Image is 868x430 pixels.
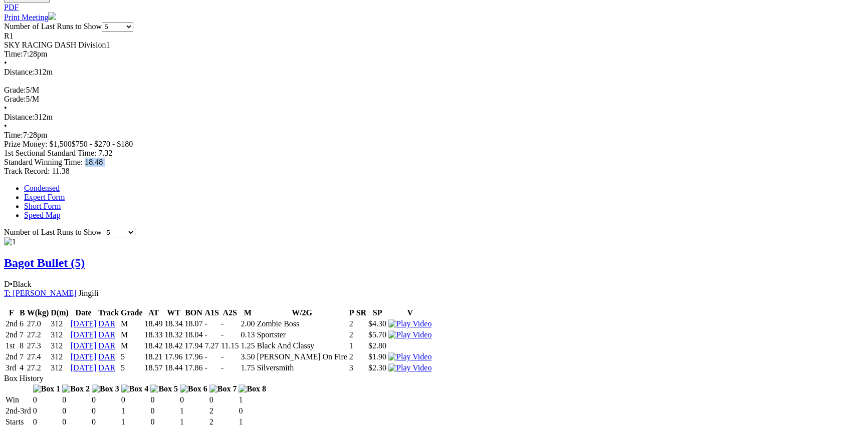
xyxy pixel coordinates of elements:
[388,352,431,361] img: Play Video
[24,184,60,192] a: Condensed
[50,330,69,340] td: 312
[50,352,69,362] td: 312
[4,95,864,104] div: 5/M
[98,319,115,328] a: DAR
[4,374,864,383] div: Box History
[79,289,99,297] span: Jingili
[5,319,18,329] td: 2nd
[121,417,149,427] td: 1
[4,13,56,22] a: Print Meeting
[98,149,112,157] span: 7.32
[98,308,119,318] th: Track
[238,417,267,427] td: 1
[19,330,26,340] td: 7
[121,395,149,405] td: 0
[256,341,347,351] td: Black And Classy
[349,308,355,318] th: P
[4,167,50,175] span: Track Record:
[48,12,56,20] img: printer.svg
[4,3,19,12] a: PDF
[4,68,864,77] div: 312m
[4,149,96,157] span: 1st Sectional Standard Time:
[98,363,115,372] a: DAR
[368,330,387,340] td: $5.70
[4,86,26,94] span: Grade:
[184,341,203,351] td: 17.94
[33,406,61,416] td: 0
[62,406,90,416] td: 0
[19,319,26,329] td: 6
[204,352,219,362] td: -
[5,341,18,351] td: 1st
[388,363,431,372] img: Play Video
[4,237,16,246] img: 1
[144,319,163,329] td: 18.49
[62,417,90,427] td: 0
[27,352,50,362] td: 27.4
[62,384,90,393] img: Box 2
[5,352,18,362] td: 2nd
[4,3,864,12] div: Download
[33,395,61,405] td: 0
[50,363,69,373] td: 312
[184,363,203,373] td: 17.86
[10,280,13,288] span: •
[368,363,387,373] td: $2.30
[240,363,255,373] td: 1.75
[4,59,7,67] span: •
[204,341,219,351] td: 7.27
[72,140,133,148] span: $750 - $270 - $180
[19,308,26,318] th: B
[144,341,163,351] td: 18.42
[92,384,119,393] img: Box 3
[221,308,239,318] th: A2S
[150,395,178,405] td: 0
[121,406,149,416] td: 1
[209,406,238,416] td: 2
[120,341,143,351] td: M
[164,308,183,318] th: WT
[5,395,32,405] td: Win
[50,308,69,318] th: D(m)
[388,308,432,318] th: V
[179,395,208,405] td: 0
[85,158,103,166] span: 18.48
[71,341,97,350] a: [DATE]
[388,319,431,328] img: Play Video
[121,384,149,393] img: Box 4
[120,330,143,340] td: M
[368,319,387,329] td: $4.30
[240,352,255,362] td: 3.50
[221,341,239,351] td: 11.15
[221,330,239,340] td: -
[240,330,255,340] td: 0.13
[179,406,208,416] td: 1
[91,417,120,427] td: 0
[4,131,864,140] div: 7:28pm
[4,113,864,122] div: 312m
[256,308,347,318] th: W/2G
[204,308,219,318] th: A1S
[19,352,26,362] td: 7
[388,330,431,339] a: View replay
[4,113,34,121] span: Distance:
[91,406,120,416] td: 0
[204,363,219,373] td: -
[70,308,97,318] th: Date
[388,363,431,372] a: View replay
[120,363,143,373] td: 5
[24,202,61,210] a: Short Form
[349,352,355,362] td: 2
[368,308,387,318] th: SP
[50,319,69,329] td: 312
[256,330,347,340] td: Sportster
[349,363,355,373] td: 3
[388,330,431,339] img: Play Video
[5,417,32,427] td: Starts
[209,417,238,427] td: 2
[238,406,267,416] td: 0
[4,95,26,103] span: Grade:
[180,384,207,393] img: Box 6
[4,140,864,149] div: Prize Money: $1,500
[71,363,97,372] a: [DATE]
